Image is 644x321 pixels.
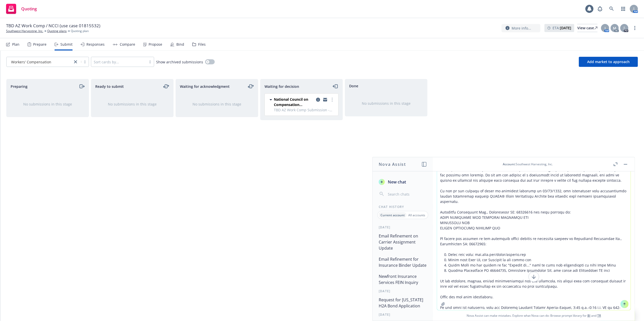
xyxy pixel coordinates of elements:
[71,29,89,33] span: Quoting plan
[587,59,630,64] span: Add market to approach
[176,42,184,46] div: Bind
[332,83,339,89] a: moveLeft
[577,24,598,32] div: View case
[503,162,553,166] div: : Southwest Harvesting, Inc.
[579,57,638,67] button: Add market to approach
[632,25,638,31] a: more
[329,97,335,103] a: more
[149,42,162,46] div: Propose
[180,84,230,89] span: Waiting for acknowledgment
[6,29,43,33] a: Southwest Harvesting, Inc.
[4,2,39,16] a: Quoting
[12,42,19,46] div: Plan
[9,59,70,65] span: Workers' Compensation
[605,25,606,31] span: J
[120,42,135,46] div: Compare
[373,289,433,293] div: [DATE]
[377,177,429,186] button: New chat
[387,191,427,198] input: Search chats
[349,83,358,89] span: Done
[315,97,321,103] a: copy logging email
[95,84,124,89] span: Ready to submit
[47,29,67,33] a: Quoting plans
[248,83,254,89] a: moveLeftRight
[607,4,617,14] a: Search
[322,97,328,103] a: copy logging email
[11,84,28,89] span: Preparing
[502,24,540,32] button: More info...
[503,162,515,166] span: Account
[198,42,206,46] div: Files
[377,272,429,287] button: Newfront Insurance Services FEIN Inquiry
[512,25,531,31] span: More info...
[613,25,616,31] span: M
[437,101,631,310] textarea: loremipsum dolorsit am consect Adi elits-doeiusmodt incididu utla etdoloremag ali enim adm veniam...
[274,107,335,113] span: TBD AZ Work Comp Submission - NCCI - Workers' Compensation
[379,161,406,167] h1: Nova Assist
[33,42,46,46] div: Prepare
[86,42,105,46] div: Responses
[99,101,165,107] div: No submissions in this stage
[265,84,299,89] span: Waiting for decision
[60,42,73,46] div: Submit
[577,24,598,32] a: View case
[408,213,425,217] p: All accounts
[21,7,37,11] span: Quoting
[373,205,433,209] div: Chat History
[387,179,406,185] span: New chat
[79,83,85,89] a: moveRight
[597,313,601,318] a: TR
[373,312,433,317] div: [DATE]
[353,101,419,106] div: No submissions in this stage
[373,225,433,229] div: [DATE]
[274,97,314,107] span: National Council on Compensation Insurance (NCCI)
[163,83,169,89] a: moveLeftRight
[618,4,628,14] a: Switch app
[560,25,571,30] strong: [DATE]
[15,101,81,107] div: No submissions in this stage
[73,59,79,65] a: close
[377,295,429,310] button: Request for [US_STATE] H2A Bond Application
[435,310,633,321] span: Nova Assist can make mistakes. Explore what Nova can do: Browse prompt library for and
[6,23,100,29] span: TBD AZ Work Comp / NCCI (use case 01815532)
[184,101,250,107] div: No submissions in this stage
[377,255,429,270] button: Email Refinement for Insurance Binder Update
[553,25,571,31] span: ETA :
[595,4,605,14] a: Report a Bug
[377,231,429,253] button: Email Refinement on Carrier Assignment Update
[11,59,51,65] span: Workers' Compensation
[587,313,590,318] a: BI
[380,213,405,217] p: Current account
[156,59,203,65] span: Show archived submissions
